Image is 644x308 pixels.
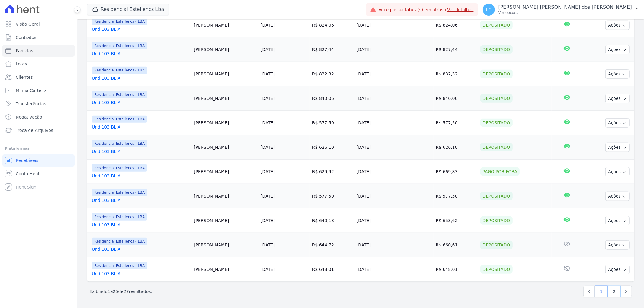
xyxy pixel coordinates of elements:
[16,101,46,107] span: Transferências
[92,262,147,269] span: Residencial Estellencs - LBA
[478,1,644,18] button: LC [PERSON_NAME] [PERSON_NAME] dos [PERSON_NAME] Ver opções
[434,233,478,257] td: R$ 660,61
[605,118,630,128] button: Ações
[605,167,630,176] button: Ações
[261,23,275,27] a: [DATE]
[2,45,75,57] a: Parcelas
[87,4,169,15] button: Residencial Estellencs Lba
[354,62,434,86] td: [DATE]
[92,75,189,81] a: Und 103 BL A
[354,233,434,257] td: [DATE]
[16,61,27,67] span: Lotes
[16,171,40,177] span: Conta Hent
[191,257,258,282] td: [PERSON_NAME]
[16,127,53,133] span: Troca de Arquivos
[434,208,478,233] td: R$ 653,62
[605,69,630,79] button: Ações
[92,197,189,203] a: Und 103 BL A
[434,86,478,111] td: R$ 840,06
[191,135,258,160] td: [PERSON_NAME]
[191,208,258,233] td: [PERSON_NAME]
[480,167,520,176] div: Pago por fora
[605,45,630,54] button: Ações
[605,216,630,225] button: Ações
[92,222,189,228] a: Und 103 BL A
[498,4,632,10] p: [PERSON_NAME] [PERSON_NAME] dos [PERSON_NAME]
[480,143,513,151] div: Depositado
[92,148,189,154] a: Und 103 BL A
[191,62,258,86] td: [PERSON_NAME]
[2,18,75,30] a: Visão Geral
[434,37,478,62] td: R$ 827,44
[16,21,40,27] span: Visão Geral
[2,168,75,180] a: Conta Hent
[480,94,513,103] div: Depositado
[16,114,42,120] span: Negativação
[480,216,513,225] div: Depositado
[2,154,75,167] a: Recebíveis
[113,289,118,294] span: 25
[92,67,147,74] span: Residencial Estellencs - LBA
[92,42,147,49] span: Residencial Estellencs - LBA
[16,87,47,94] span: Minha Carteira
[2,111,75,123] a: Negativação
[310,233,354,257] td: R$ 644,72
[434,257,478,282] td: R$ 648,01
[434,111,478,135] td: R$ 577,50
[191,111,258,135] td: [PERSON_NAME]
[123,289,129,294] span: 27
[434,184,478,208] td: R$ 577,50
[354,208,434,233] td: [DATE]
[16,74,33,80] span: Clientes
[354,13,434,37] td: [DATE]
[354,184,434,208] td: [DATE]
[605,143,630,152] button: Ações
[92,173,189,179] a: Und 103 BL A
[310,37,354,62] td: R$ 827,44
[16,34,36,40] span: Contratos
[2,31,75,43] a: Contratos
[261,145,275,150] a: [DATE]
[191,86,258,111] td: [PERSON_NAME]
[16,48,33,54] span: Parcelas
[191,37,258,62] td: [PERSON_NAME]
[261,47,275,52] a: [DATE]
[191,184,258,208] td: [PERSON_NAME]
[2,124,75,136] a: Troca de Arquivos
[310,184,354,208] td: R$ 577,50
[310,86,354,111] td: R$ 840,06
[191,13,258,37] td: [PERSON_NAME]
[89,288,152,294] p: Exibindo a de resultados.
[310,111,354,135] td: R$ 577,50
[92,116,147,123] span: Residencial Estellencs - LBA
[480,192,513,200] div: Depositado
[480,265,513,274] div: Depositado
[16,157,38,164] span: Recebíveis
[354,135,434,160] td: [DATE]
[447,7,474,12] a: Ver detalhes
[92,91,147,98] span: Residencial Estellencs - LBA
[434,13,478,37] td: R$ 824,06
[605,240,630,250] button: Ações
[310,160,354,184] td: R$ 629,92
[608,286,621,297] a: 2
[480,119,513,127] div: Depositado
[92,246,189,252] a: Und 103 BL A
[92,124,189,130] a: Und 103 BL A
[2,58,75,70] a: Lotes
[434,62,478,86] td: R$ 832,32
[261,96,275,101] a: [DATE]
[92,271,189,277] a: Und 103 BL A
[354,37,434,62] td: [DATE]
[261,169,275,174] a: [DATE]
[92,189,147,196] span: Residencial Estellencs - LBA
[310,62,354,86] td: R$ 832,32
[92,164,147,172] span: Residencial Estellencs - LBA
[261,71,275,76] a: [DATE]
[498,10,632,15] p: Ver opções
[480,70,513,78] div: Depositado
[92,51,189,57] a: Und 103 BL A
[595,286,608,297] a: 1
[354,257,434,282] td: [DATE]
[191,160,258,184] td: [PERSON_NAME]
